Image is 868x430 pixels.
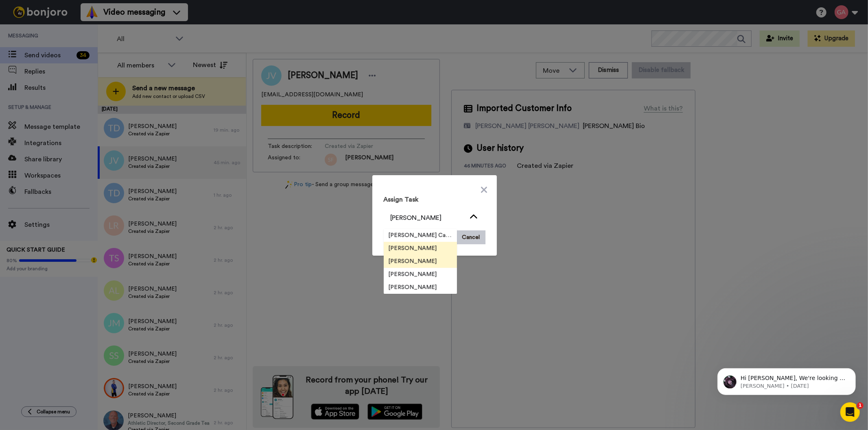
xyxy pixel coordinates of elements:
span: [PERSON_NAME] [384,244,442,252]
span: [PERSON_NAME] [384,257,442,265]
span: [PERSON_NAME] [384,283,442,291]
iframe: Intercom live chat [840,402,860,422]
h3: Assign Task [384,195,485,204]
button: Cancel [457,230,485,244]
iframe: Intercom notifications message [705,351,868,408]
span: [PERSON_NAME] [384,270,442,278]
div: [PERSON_NAME] [391,213,466,223]
span: 1 [857,402,864,409]
span: [PERSON_NAME] Cataluña [384,231,457,239]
